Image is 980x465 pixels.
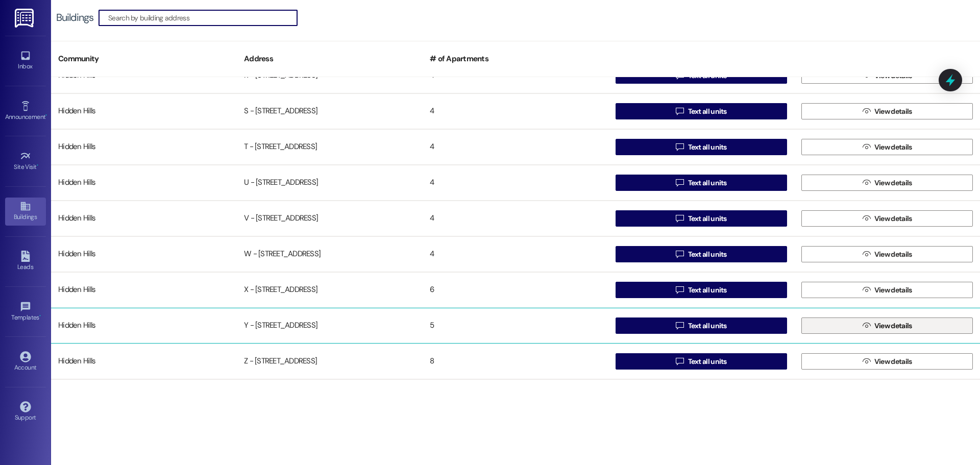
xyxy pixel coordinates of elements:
[801,353,973,370] button: View details
[688,142,727,153] span: Text all units
[874,249,912,260] span: View details
[676,250,683,258] i: 
[51,46,237,71] div: Community
[616,317,787,334] button: Text all units
[676,107,683,115] i: 
[616,175,787,191] button: Text all units
[688,106,727,117] span: Text all units
[5,248,46,275] a: Leads
[801,282,973,298] button: View details
[801,139,973,155] button: View details
[423,315,608,336] div: 5
[51,351,237,372] div: Hidden Hills
[863,322,870,330] i: 
[51,137,237,157] div: Hidden Hills
[51,315,237,336] div: Hidden Hills
[863,286,870,294] i: 
[676,322,683,330] i: 
[801,210,973,227] button: View details
[616,139,787,155] button: Text all units
[423,280,608,300] div: 6
[676,214,683,223] i: 
[51,173,237,193] div: Hidden Hills
[423,351,608,372] div: 8
[237,351,423,372] div: Z - [STREET_ADDRESS]
[237,173,423,193] div: U - [STREET_ADDRESS]
[5,398,46,426] a: Support
[688,213,727,224] span: Text all units
[801,317,973,334] button: View details
[616,103,787,119] button: Text all units
[5,148,46,175] a: Site Visit •
[874,285,912,296] span: View details
[801,175,973,191] button: View details
[423,137,608,157] div: 4
[423,101,608,121] div: 4
[863,250,870,258] i: 
[874,356,912,367] span: View details
[688,249,727,260] span: Text all units
[5,47,46,75] a: Inbox
[676,286,683,294] i: 
[56,12,93,23] div: Buildings
[874,142,912,153] span: View details
[688,178,727,188] span: Text all units
[237,244,423,264] div: W - [STREET_ADDRESS]
[874,106,912,117] span: View details
[5,298,46,326] a: Templates •
[616,210,787,227] button: Text all units
[688,356,727,367] span: Text all units
[863,214,870,223] i: 
[237,315,423,336] div: Y - [STREET_ADDRESS]
[676,179,683,187] i: 
[15,9,36,28] img: ResiDesk Logo
[688,321,727,331] span: Text all units
[37,162,38,169] span: •
[423,244,608,264] div: 4
[51,244,237,264] div: Hidden Hills
[423,173,608,193] div: 4
[51,208,237,229] div: Hidden Hills
[237,280,423,300] div: X - [STREET_ADDRESS]
[688,285,727,296] span: Text all units
[237,101,423,121] div: S - [STREET_ADDRESS]
[874,213,912,224] span: View details
[5,198,46,225] a: Buildings
[676,357,683,365] i: 
[616,353,787,370] button: Text all units
[676,143,683,151] i: 
[863,107,870,115] i: 
[423,46,608,71] div: # of Apartments
[39,312,41,320] span: •
[45,112,47,119] span: •
[616,246,787,262] button: Text all units
[801,246,973,262] button: View details
[108,11,297,25] input: Search by building address
[874,178,912,188] span: View details
[616,282,787,298] button: Text all units
[801,103,973,119] button: View details
[863,143,870,151] i: 
[863,357,870,365] i: 
[237,208,423,229] div: V - [STREET_ADDRESS]
[5,348,46,376] a: Account
[874,321,912,331] span: View details
[51,280,237,300] div: Hidden Hills
[423,208,608,229] div: 4
[863,179,870,187] i: 
[237,46,423,71] div: Address
[51,101,237,121] div: Hidden Hills
[237,137,423,157] div: T - [STREET_ADDRESS]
